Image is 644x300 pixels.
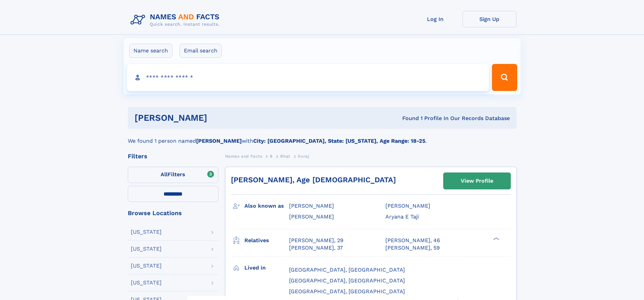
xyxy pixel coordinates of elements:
[231,176,396,184] a: [PERSON_NAME], Age [DEMOGRAPHIC_DATA]
[128,153,218,159] div: Filters
[462,11,517,27] a: Sign Up
[253,138,425,144] b: City: [GEOGRAPHIC_DATA], State: [US_STATE], Age Range: 18-25
[270,154,273,159] span: B
[298,154,309,159] span: Suraj
[129,44,172,58] label: Name search
[408,11,462,27] a: Log In
[385,244,440,252] a: [PERSON_NAME], 59
[289,277,405,284] span: [GEOGRAPHIC_DATA], [GEOGRAPHIC_DATA]
[270,152,273,160] a: B
[244,262,289,274] h3: Lived in
[305,115,510,122] div: Found 1 Profile In Our Records Database
[180,44,222,58] label: Email search
[161,171,168,178] span: All
[289,213,334,220] span: [PERSON_NAME]
[196,138,242,144] b: [PERSON_NAME]
[225,152,262,160] a: Names and Facts
[244,235,289,246] h3: Relatives
[461,173,493,189] div: View Profile
[128,11,225,29] img: Logo Names and Facts
[128,210,218,216] div: Browse Locations
[131,229,162,235] div: [US_STATE]
[492,64,517,91] button: Search Button
[131,246,162,252] div: [US_STATE]
[128,167,218,183] label: Filters
[385,213,419,220] span: Aryana E Taji
[128,129,517,145] div: We found 1 person named with .
[131,280,162,285] div: [US_STATE]
[492,236,500,241] div: ❯
[385,203,430,209] span: [PERSON_NAME]
[444,173,510,189] a: View Profile
[280,154,290,159] span: Bhat
[127,64,489,91] input: search input
[289,267,405,273] span: [GEOGRAPHIC_DATA], [GEOGRAPHIC_DATA]
[280,152,290,160] a: Bhat
[385,237,440,244] a: [PERSON_NAME], 46
[289,237,343,244] a: [PERSON_NAME], 29
[135,114,305,122] h1: [PERSON_NAME]
[131,263,162,269] div: [US_STATE]
[289,288,405,295] span: [GEOGRAPHIC_DATA], [GEOGRAPHIC_DATA]
[289,203,334,209] span: [PERSON_NAME]
[289,244,343,252] a: [PERSON_NAME], 37
[244,200,289,212] h3: Also known as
